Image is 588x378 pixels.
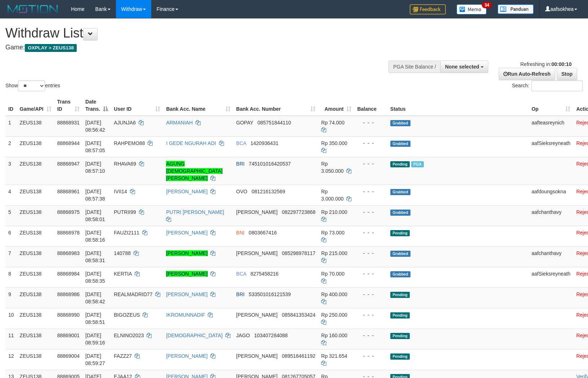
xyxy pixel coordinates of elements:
[236,291,244,297] span: BRI
[390,230,410,236] span: Pending
[166,271,207,277] a: [PERSON_NAME]
[163,95,233,116] th: Bank Acc. Name: activate to sort column ascending
[236,333,250,338] span: JAGO
[529,185,573,205] td: aafdoungsokna
[357,270,385,277] div: - - -
[357,188,385,195] div: - - -
[5,80,60,91] label: Show entries
[85,353,105,366] span: [DATE] 08:59:27
[321,353,347,359] span: Rp 321.654
[249,230,277,236] span: Copy 0803667416 to clipboard
[166,353,207,359] a: [PERSON_NAME]
[251,140,279,146] span: Copy 1420936431 to clipboard
[499,68,555,80] a: Run Auto-Refresh
[321,250,347,256] span: Rp 215.000
[166,291,207,297] a: [PERSON_NAME]
[5,4,60,14] img: MOTION_logo.png
[249,291,291,297] span: Copy 533501016121539 to clipboard
[390,333,410,339] span: Pending
[389,61,440,73] div: PGA Site Balance /
[114,312,140,318] span: BIGOZEUS
[457,4,487,14] img: Button%20Memo.svg
[5,226,17,246] td: 6
[85,291,105,304] span: [DATE] 08:58:42
[5,267,17,287] td: 8
[166,333,223,338] a: [DEMOGRAPHIC_DATA]
[166,209,224,215] a: PUTRI [PERSON_NAME]
[251,271,279,277] span: Copy 8275458216 to clipboard
[17,267,54,287] td: ZEUS138
[390,312,410,318] span: Pending
[166,140,216,146] a: I GEDE NGURAH ADI
[5,26,385,40] h1: Withdraw List
[387,95,529,116] th: Status
[17,329,54,349] td: ZEUS138
[236,312,278,318] span: [PERSON_NAME]
[85,140,105,153] span: [DATE] 08:57:05
[357,119,385,126] div: - - -
[5,308,17,329] td: 10
[357,311,385,318] div: - - -
[236,250,278,256] span: [PERSON_NAME]
[236,161,244,167] span: BRI
[166,120,193,126] a: ARMANIAH
[166,230,207,236] a: [PERSON_NAME]
[57,353,80,359] span: 88869004
[529,246,573,267] td: aafchanthavy
[321,271,345,277] span: Rp 70.000
[498,4,534,14] img: panduan.png
[318,95,354,116] th: Amount: activate to sort column ascending
[5,44,385,51] h4: Game:
[5,287,17,308] td: 9
[57,271,80,277] span: 88868984
[85,250,105,263] span: [DATE] 08:58:31
[54,95,82,116] th: Trans ID: activate to sort column ascending
[282,209,315,215] span: Copy 082297723868 to clipboard
[5,136,17,157] td: 2
[551,61,571,67] strong: 00:00:10
[5,116,17,137] td: 1
[57,312,80,318] span: 88868990
[166,250,207,256] a: [PERSON_NAME]
[236,140,246,146] span: BCA
[529,116,573,137] td: aafteasreynich
[390,271,410,277] span: Grabbed
[114,209,136,215] span: PUTRII99
[166,189,207,194] a: [PERSON_NAME]
[520,61,571,67] span: Refreshing in:
[557,68,577,80] a: Stop
[166,312,205,318] a: IKROMUNNADIF
[57,333,80,338] span: 88869001
[390,210,410,216] span: Grabbed
[18,80,45,91] select: Showentries
[57,189,80,194] span: 88868961
[5,349,17,370] td: 12
[85,161,105,174] span: [DATE] 08:57:10
[57,140,80,146] span: 88868944
[252,189,285,194] span: Copy 081216132569 to clipboard
[357,352,385,360] div: - - -
[529,136,573,157] td: aafSieksreyneath
[357,140,385,147] div: - - -
[57,250,80,256] span: 88868983
[114,189,127,194] span: IVII14
[390,141,410,147] span: Grabbed
[17,95,54,116] th: Game/API: activate to sort column ascending
[85,120,105,133] span: [DATE] 08:56:42
[390,189,410,195] span: Grabbed
[114,291,152,297] span: REALMADRID77
[357,291,385,298] div: - - -
[85,271,105,284] span: [DATE] 08:58:35
[17,185,54,205] td: ZEUS138
[236,230,244,236] span: BNI
[236,209,278,215] span: [PERSON_NAME]
[85,189,105,202] span: [DATE] 08:57:38
[482,2,492,8] span: 34
[390,292,410,298] span: Pending
[114,161,136,167] span: RHAVA69
[529,205,573,226] td: aafchanthavy
[5,205,17,226] td: 5
[357,332,385,339] div: - - -
[85,312,105,325] span: [DATE] 08:58:51
[17,308,54,329] td: ZEUS138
